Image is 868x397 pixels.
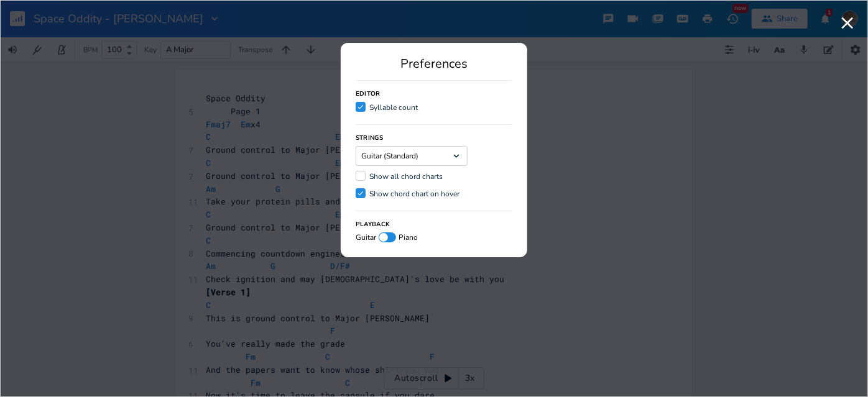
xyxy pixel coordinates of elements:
div: Preferences [356,58,512,70]
h3: Strings [356,135,383,141]
h3: Editor [356,91,381,97]
span: Guitar (Standard) [361,152,418,160]
h3: Playback [356,221,390,227]
div: Syllable count [369,104,418,111]
div: Show all chord charts [369,173,443,180]
span: Piano [399,234,418,241]
span: Guitar [356,234,376,241]
div: Show chord chart on hover [369,190,459,198]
